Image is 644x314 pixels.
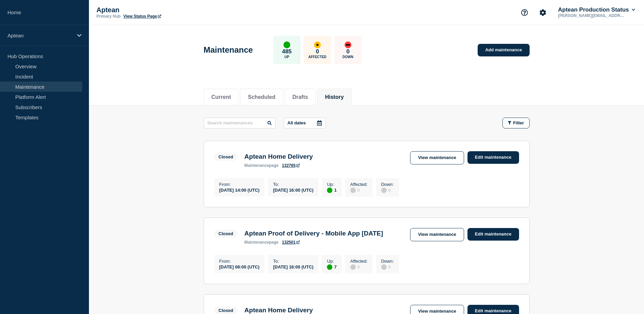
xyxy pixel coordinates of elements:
p: Up : [327,182,336,187]
p: 485 [282,48,292,55]
h3: Aptean Home Delivery [244,307,313,314]
p: Aptean [96,6,232,14]
button: Aptean Production Status [557,6,637,13]
div: disabled [350,264,356,270]
div: 1 [327,187,336,193]
p: From : [219,182,260,187]
p: Aptean [7,33,73,38]
p: All dates [288,120,306,125]
p: From : [219,259,260,264]
p: Up : [327,259,336,264]
a: Edit maintenance [467,228,519,241]
div: Closed [219,308,233,313]
p: Affected [308,55,326,59]
a: 132765 [282,163,300,168]
div: 0 [350,264,368,270]
div: down [345,41,351,48]
div: [DATE] 16:00 (UTC) [273,187,313,193]
p: Affected : [350,182,368,187]
h1: Maintenance [204,45,253,55]
p: Affected : [350,259,368,264]
div: [DATE] 08:00 (UTC) [219,264,260,269]
div: disabled [350,188,356,193]
p: page [244,240,279,245]
div: up [327,188,332,193]
button: Current [211,94,231,100]
div: affected [314,41,321,48]
button: History [325,94,344,100]
div: 7 [327,264,336,270]
p: To : [273,259,313,264]
div: [DATE] 14:00 (UTC) [219,187,260,193]
button: Support [517,5,532,20]
div: 0 [381,264,394,270]
p: Down [343,55,353,59]
div: 0 [350,187,368,193]
div: up [327,264,332,270]
div: disabled [381,264,387,270]
input: Search maintenances [204,118,276,128]
a: View maintenance [410,151,464,164]
div: [DATE] 16:00 (UTC) [273,264,313,269]
p: Primary Hub [96,14,121,19]
button: Scheduled [248,94,275,100]
p: page [244,163,279,168]
button: All dates [284,118,326,128]
span: maintenance [244,163,269,168]
span: maintenance [244,240,269,245]
a: View Status Page [123,14,161,19]
div: Closed [219,231,233,236]
span: Filter [513,120,524,125]
a: Edit maintenance [467,151,519,164]
div: disabled [381,188,387,193]
p: 0 [346,48,349,55]
p: Down : [381,182,394,187]
div: up [283,41,290,48]
p: Down : [381,259,394,264]
button: Filter [502,118,530,128]
div: Closed [219,154,233,159]
button: Account settings [536,5,550,20]
a: Add maintenance [478,44,529,56]
p: To : [273,182,313,187]
div: 0 [381,187,394,193]
a: View maintenance [410,228,464,241]
h3: Aptean Home Delivery [244,153,313,160]
a: 132501 [282,240,300,245]
p: Up [284,55,289,59]
h3: Aptean Proof of Delivery - Mobile App [DATE] [244,230,383,237]
p: 0 [316,48,319,55]
p: [PERSON_NAME][EMAIL_ADDRESS][PERSON_NAME][DOMAIN_NAME] [557,13,627,18]
button: Drafts [292,94,308,100]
